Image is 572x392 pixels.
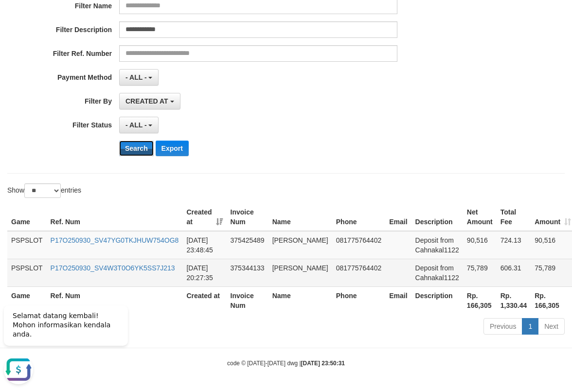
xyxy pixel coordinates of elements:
[47,286,183,314] th: Ref. Num
[268,259,332,286] td: [PERSON_NAME]
[119,93,180,109] button: CREATED AT
[47,203,183,231] th: Ref. Num
[385,203,411,231] th: Email
[463,231,497,259] td: 90,516
[7,286,47,314] th: Game
[268,231,332,259] td: [PERSON_NAME]
[119,141,154,156] button: Search
[411,231,463,259] td: Deposit from Cahnakal1122
[332,286,385,314] th: Phone
[227,360,345,367] small: code © [DATE]-[DATE] dwg |
[125,73,147,81] span: - ALL -
[411,286,463,314] th: Description
[4,58,33,88] button: Open LiveChat chat widget
[227,259,268,286] td: 375344133
[497,259,531,286] td: 606.31
[7,259,47,286] td: PSPSLOT
[7,231,47,259] td: PSPSLOT
[51,236,179,244] a: P17O250930_SV47YG0TKJHUW754OG8
[119,69,159,86] button: - ALL -
[182,203,226,231] th: Created at: activate to sort column ascending
[182,259,226,286] td: [DATE] 20:27:35
[522,318,538,335] a: 1
[119,117,159,133] button: - ALL -
[182,286,226,314] th: Created at
[411,259,463,286] td: Deposit from Cahnakal1122
[497,203,531,231] th: Total Fee
[182,231,226,259] td: [DATE] 23:48:45
[268,203,332,231] th: Name
[7,183,81,198] label: Show entries
[227,286,268,314] th: Invoice Num
[227,231,268,259] td: 375425489
[301,360,345,367] strong: [DATE] 23:50:31
[463,259,497,286] td: 75,789
[332,203,385,231] th: Phone
[125,121,147,129] span: - ALL -
[332,231,385,259] td: 081775764402
[51,264,175,272] a: P17O250930_SV4W3T0O6YK5SS7J213
[24,183,61,198] select: Showentries
[7,203,47,231] th: Game
[227,203,268,231] th: Invoice Num
[411,203,463,231] th: Description
[463,203,497,231] th: Net Amount
[483,318,522,335] a: Previous
[497,231,531,259] td: 724.13
[538,318,565,335] a: Next
[156,141,189,156] button: Export
[13,15,110,41] span: Selamat datang kembali! Mohon informasikan kendala anda.
[332,259,385,286] td: 081775764402
[125,97,168,105] span: CREATED AT
[463,286,497,314] th: Rp. 166,305
[385,286,411,314] th: Email
[268,286,332,314] th: Name
[497,286,531,314] th: Rp. 1,330.44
